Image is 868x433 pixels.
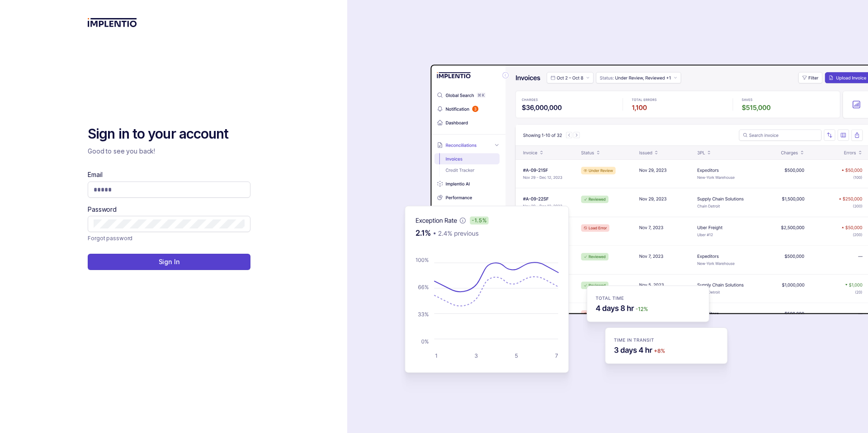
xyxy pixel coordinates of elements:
[88,234,132,243] a: Link Forgot password
[88,234,132,243] p: Forgot password
[159,257,180,266] p: Sign In
[88,147,250,156] p: Good to see you back!
[88,125,250,143] h2: Sign in to your account
[88,254,250,270] button: Sign In
[88,205,117,214] label: Password
[88,18,137,27] img: logo
[88,170,102,179] label: Email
